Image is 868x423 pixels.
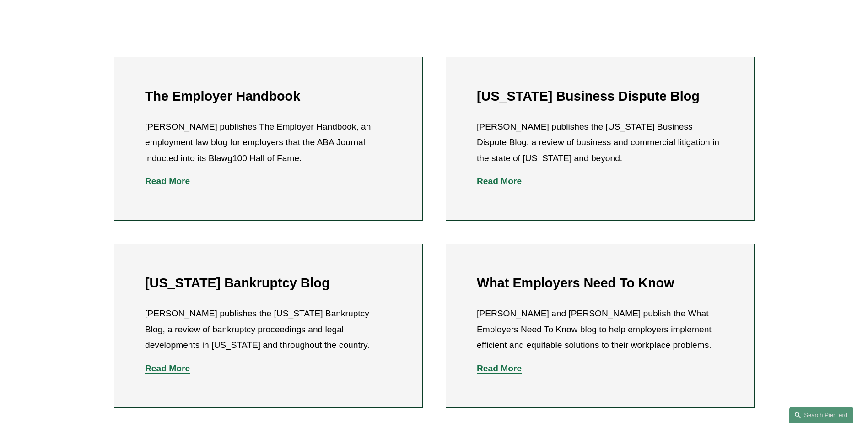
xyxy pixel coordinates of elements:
p: [PERSON_NAME] and [PERSON_NAME] publish the What Employers Need To Know blog to help employers im... [477,306,723,353]
a: Read More [145,176,190,186]
p: [PERSON_NAME] publishes The Employer Handbook, an employment law blog for employers that the ABA ... [145,119,391,167]
p: [PERSON_NAME] publishes the [US_STATE] Business Dispute Blog, a review of business and commercial... [477,119,723,167]
h2: What Employers Need To Know [477,275,723,291]
a: Read More [145,363,190,373]
h2: The Employer Handbook [145,88,391,104]
a: Read More [477,176,522,186]
a: Search this site [789,407,853,423]
h2: [US_STATE] Business Dispute Blog [477,88,723,104]
a: Read More [477,363,522,373]
p: [PERSON_NAME] publishes the [US_STATE] Bankruptcy Blog, a review of bankruptcy proceedings and le... [145,306,391,353]
h2: [US_STATE] Bankruptcy Blog [145,275,391,291]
